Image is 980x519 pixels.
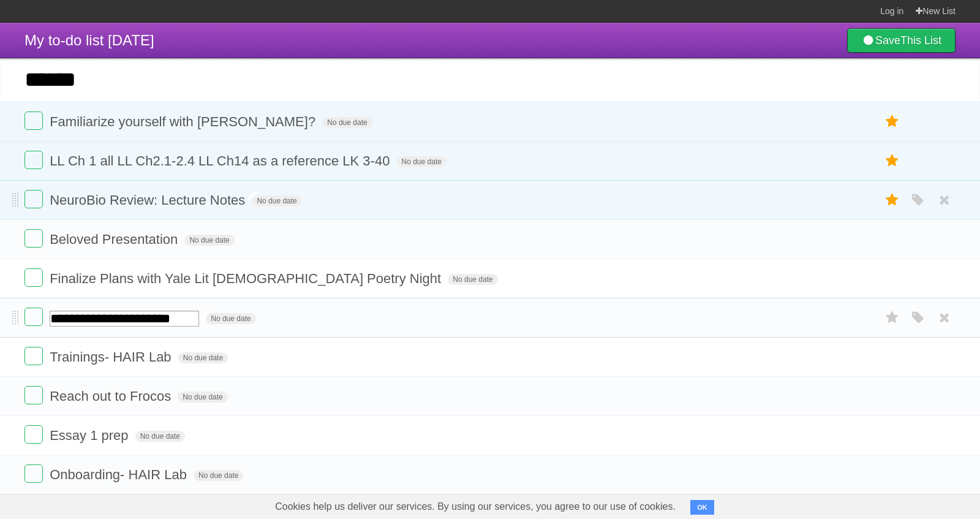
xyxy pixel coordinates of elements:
[50,153,393,169] span: LL Ch 1 all LL Ch2.1-2.4 LL Ch14 as a reference LK 3-40
[50,388,174,404] span: Reach out to Frocos
[206,313,255,324] span: No due date
[847,28,956,53] a: SaveThis List
[881,190,904,210] label: Star task
[50,232,181,247] span: Beloved Presentation
[881,308,904,328] label: Star task
[252,195,301,206] span: No due date
[24,425,43,444] label: Done
[24,112,43,130] label: Done
[178,392,227,403] span: No due date
[135,431,185,442] span: No due date
[24,229,43,248] label: Done
[24,32,154,48] span: My to-do list [DATE]
[50,349,174,365] span: Trainings- HAIR Lab
[900,34,941,47] b: This List
[24,464,43,483] label: Done
[24,268,43,287] label: Done
[184,235,234,246] span: No due date
[322,117,372,128] span: No due date
[690,500,714,515] button: OK
[24,151,43,169] label: Done
[24,308,43,326] label: Done
[50,192,248,208] span: NeuroBio Review: Lecture Notes
[178,352,228,363] span: No due date
[881,112,904,132] label: Star task
[194,470,243,481] span: No due date
[397,156,447,167] span: No due date
[50,271,444,286] span: Finalize Plans with Yale Lit [DEMOGRAPHIC_DATA] Poetry Night
[263,494,688,519] span: Cookies help us deliver our services. By using our services, you agree to our use of cookies.
[24,386,43,404] label: Done
[24,190,43,208] label: Done
[50,428,131,443] span: Essay 1 prep
[448,274,497,285] span: No due date
[50,467,190,482] span: Onboarding- HAIR Lab
[881,151,904,171] label: Star task
[24,347,43,365] label: Done
[50,114,318,129] span: Familiarize yourself with [PERSON_NAME]?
